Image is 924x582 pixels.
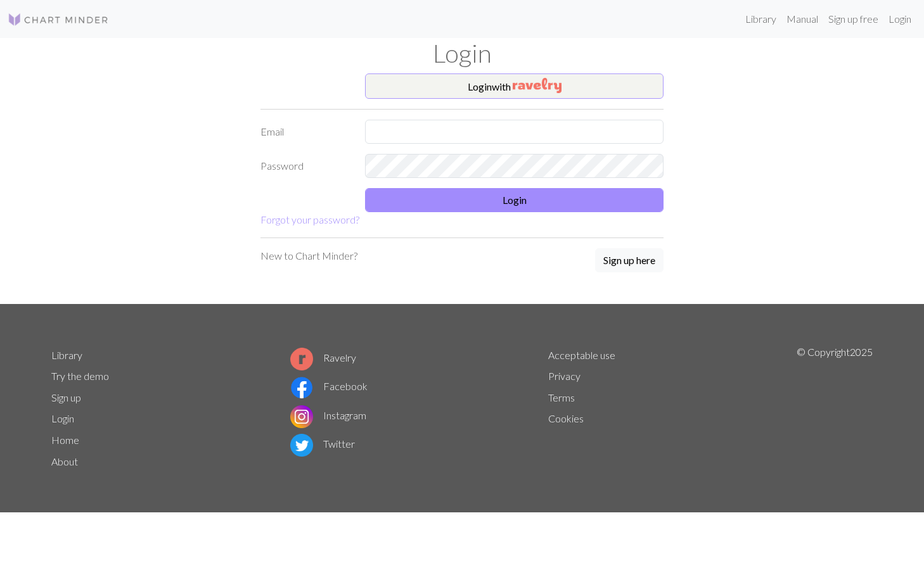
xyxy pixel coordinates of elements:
p: New to Chart Minder? [260,248,357,263]
a: Login [883,6,916,32]
a: Try the demo [51,370,109,382]
a: Cookies [548,412,584,424]
p: © Copyright 2025 [797,345,873,472]
img: Ravelry [513,78,561,93]
a: Terms [548,391,575,403]
a: Acceptable use [548,349,615,361]
button: Sign up here [595,248,664,272]
a: Home [51,434,79,446]
h1: Login [44,38,880,68]
img: Instagram logo [290,405,313,428]
a: Ravelry [290,351,356,364]
label: Email [253,120,357,144]
label: Password [253,154,357,178]
a: Sign up here [595,248,664,274]
a: Login [51,412,74,424]
a: Library [51,349,82,361]
a: About [51,455,78,467]
button: Loginwith [365,73,664,99]
a: Privacy [548,370,581,382]
img: Ravelry logo [290,348,313,370]
a: Library [740,6,781,32]
a: Twitter [290,438,355,450]
img: Facebook logo [290,376,313,399]
button: Login [365,188,664,212]
img: Logo [8,12,109,27]
a: Facebook [290,380,368,392]
a: Forgot your password? [260,213,359,225]
img: Twitter logo [290,434,313,457]
a: Sign up free [823,6,883,32]
a: Instagram [290,409,366,421]
a: Manual [781,6,823,32]
a: Sign up [51,391,81,403]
